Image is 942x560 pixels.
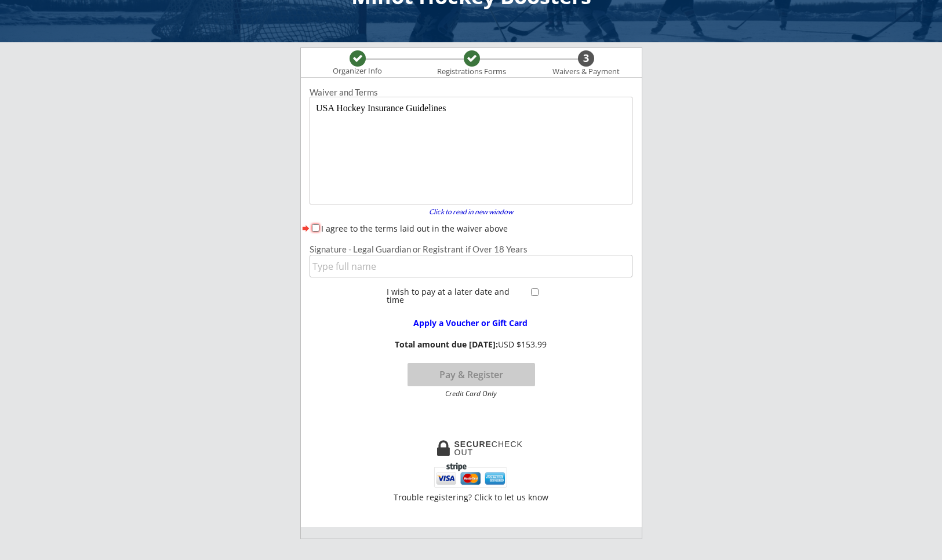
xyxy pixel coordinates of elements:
[310,88,632,97] div: Waiver and Terms
[395,339,498,350] strong: Total amount due [DATE]:
[454,440,523,456] div: CHECKOUT
[454,440,492,449] strong: SECURE
[578,52,594,65] div: 3
[396,319,545,327] div: Apply a Voucher or Gift Card
[301,222,311,234] button: forward
[422,208,521,218] a: Click to read in new window
[412,390,530,397] div: Credit Card Only
[326,67,390,76] div: Organizer Info
[393,493,550,502] div: Trouble registering? Click to let us know
[432,67,512,76] div: Registrations Forms
[310,255,632,277] input: Type full name
[546,67,626,76] div: Waivers & Payment
[321,223,508,234] label: I agree to the terms laid out in the waiver above
[391,340,551,350] div: USD $153.99
[387,288,528,304] div: I wish to pay at a later date and time
[422,208,521,215] div: Click to read in new window
[310,245,632,254] div: Signature - Legal Guardian or Registrant if Over 18 Years
[5,5,318,103] body: USA Hockey Insurance Guidelines
[408,363,535,386] button: Pay & Register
